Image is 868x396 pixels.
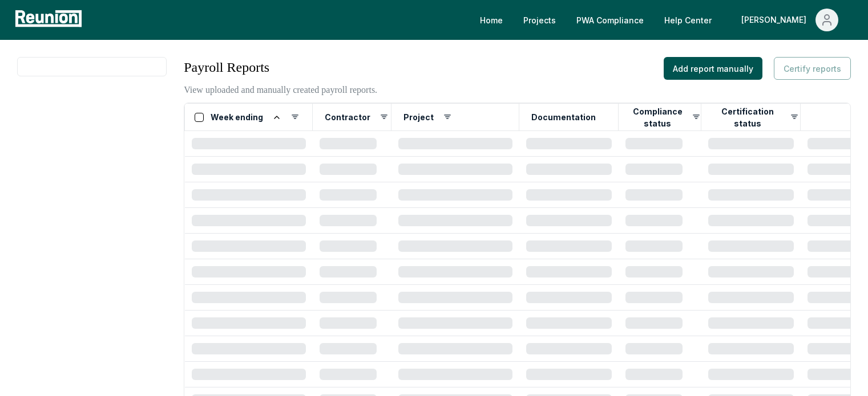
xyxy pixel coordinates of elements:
button: Project [401,106,436,129]
div: [PERSON_NAME] [741,9,811,31]
a: Home [471,9,512,31]
button: Compliance status [628,106,687,129]
a: Projects [514,9,565,31]
button: Certification status [711,106,784,129]
a: Help Center [655,9,721,31]
p: View uploaded and manually created payroll reports. [184,83,377,97]
button: Documentation [529,106,598,129]
button: [PERSON_NAME] [732,9,847,31]
button: Contractor [322,106,373,129]
a: PWA Compliance [567,9,653,31]
h3: Payroll Reports [184,57,377,77]
button: Week ending [208,106,284,129]
button: Add report manually [664,57,762,80]
nav: Main [471,9,857,31]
